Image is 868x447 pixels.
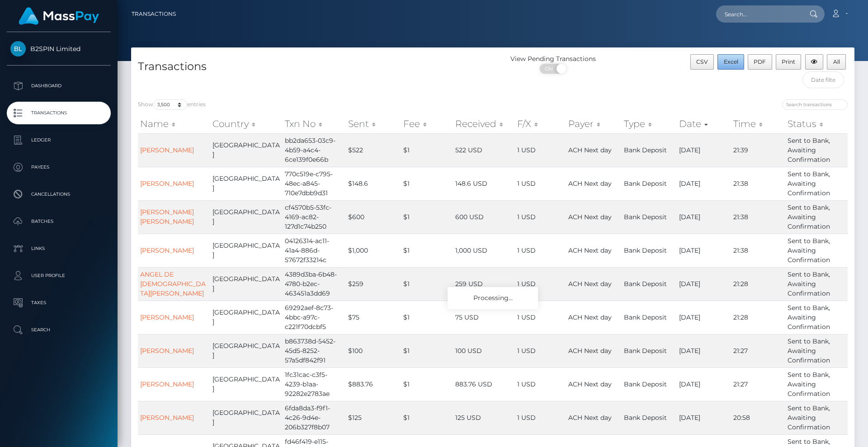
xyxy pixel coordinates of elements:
[210,200,283,234] td: [GEOGRAPHIC_DATA]
[346,367,401,401] td: $883.76
[283,367,346,401] td: 1fc31cac-c3f5-4239-b1aa-92282e2783ae
[210,401,283,434] td: [GEOGRAPHIC_DATA]
[7,319,111,341] a: Search
[140,146,194,154] a: [PERSON_NAME]
[401,115,453,133] th: Fee: activate to sort column ascending
[568,146,612,154] span: ACH Next day
[805,54,824,70] button: Column visibility
[453,200,515,234] td: 600 USD
[568,246,612,254] span: ACH Next day
[515,301,566,334] td: 1 USD
[453,334,515,367] td: 100 USD
[10,41,26,56] img: B2SPIN Limited
[622,200,677,234] td: Bank Deposit
[568,213,612,221] span: ACH Next day
[515,367,566,401] td: 1 USD
[7,75,111,97] a: Dashboard
[754,58,766,65] span: PDF
[283,133,346,167] td: bb2da653-03c9-4b59-a4c4-6ce139f0e66b
[401,200,453,234] td: $1
[731,301,785,334] td: 21:28
[568,347,612,355] span: ACH Next day
[827,54,846,70] button: All
[748,54,772,70] button: PDF
[10,215,107,228] p: Batches
[453,267,515,301] td: 259 USD
[346,267,401,301] td: $259
[453,301,515,334] td: 75 USD
[568,280,612,288] span: ACH Next day
[785,301,848,334] td: Sent to Bank, Awaiting Confirmation
[785,167,848,200] td: Sent to Bank, Awaiting Confirmation
[7,156,111,179] a: Payees
[539,64,561,74] span: ON
[622,301,677,334] td: Bank Deposit
[7,264,111,287] a: User Profile
[10,133,107,147] p: Ledger
[7,129,111,151] a: Ledger
[283,401,346,434] td: 6fda8da3-f9f1-4c26-9d4e-206b327f8b07
[716,5,801,23] input: Search...
[346,334,401,367] td: $100
[346,115,401,133] th: Sent: activate to sort column ascending
[401,234,453,267] td: $1
[785,200,848,234] td: Sent to Bank, Awaiting Confirmation
[10,188,107,201] p: Cancellations
[833,58,840,65] span: All
[7,102,111,124] a: Transactions
[140,347,194,355] a: [PERSON_NAME]
[785,267,848,301] td: Sent to Bank, Awaiting Confirmation
[140,380,194,388] a: [PERSON_NAME]
[785,367,848,401] td: Sent to Bank, Awaiting Confirmation
[785,334,848,367] td: Sent to Bank, Awaiting Confirmation
[690,54,714,70] button: CSV
[346,133,401,167] td: $522
[283,234,346,267] td: 04126314-ac11-41a4-886d-57672f33214c
[515,200,566,234] td: 1 USD
[401,334,453,367] td: $1
[785,401,848,434] td: Sent to Bank, Awaiting Confirmation
[401,167,453,200] td: $1
[138,99,206,110] label: Show entries
[568,380,612,388] span: ACH Next day
[622,234,677,267] td: Bank Deposit
[515,167,566,200] td: 1 USD
[724,58,738,65] span: Excel
[622,367,677,401] td: Bank Deposit
[346,167,401,200] td: $148.6
[622,401,677,434] td: Bank Deposit
[140,414,194,422] a: [PERSON_NAME]
[785,234,848,267] td: Sent to Bank, Awaiting Confirmation
[10,160,107,174] p: Payees
[731,133,785,167] td: 21:39
[140,246,194,254] a: [PERSON_NAME]
[210,334,283,367] td: [GEOGRAPHIC_DATA]
[677,267,731,301] td: [DATE]
[731,115,785,133] th: Time: activate to sort column ascending
[453,234,515,267] td: 1,000 USD
[7,237,111,260] a: Links
[802,71,844,88] input: Date filter
[283,200,346,234] td: cf4570b5-53fc-4169-ac82-127d1c74b250
[776,54,802,70] button: Print
[210,234,283,267] td: [GEOGRAPHIC_DATA]
[515,133,566,167] td: 1 USD
[677,401,731,434] td: [DATE]
[731,267,785,301] td: 21:28
[696,58,708,65] span: CSV
[731,200,785,234] td: 21:38
[401,301,453,334] td: $1
[731,234,785,267] td: 21:38
[677,234,731,267] td: [DATE]
[782,58,795,65] span: Print
[346,234,401,267] td: $1,000
[140,208,194,226] a: [PERSON_NAME] [PERSON_NAME]
[515,115,566,133] th: F/X: activate to sort column ascending
[210,115,283,133] th: Country: activate to sort column ascending
[10,79,107,93] p: Dashboard
[210,133,283,167] td: [GEOGRAPHIC_DATA]
[210,367,283,401] td: [GEOGRAPHIC_DATA]
[677,167,731,200] td: [DATE]
[283,115,346,133] th: Txn No: activate to sort column ascending
[448,287,538,309] div: Processing...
